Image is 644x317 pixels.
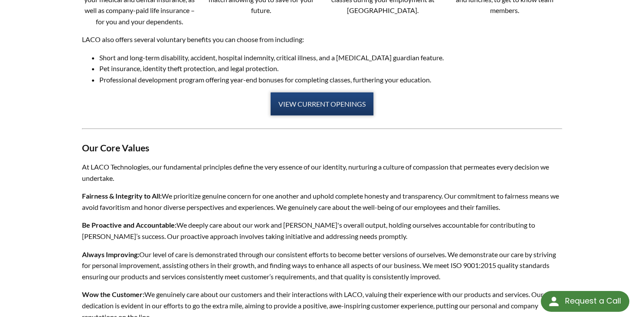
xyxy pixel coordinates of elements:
strong: Wow the Customer: [82,290,144,298]
p: At LACO Technologies, our fundamental principles define the very essence of our identity, nurturi... [82,161,562,183]
img: round button [547,294,561,308]
a: VIEW CURRENT OPENINGS [271,92,373,116]
p: We prioritize genuine concern for one another and uphold complete honesty and transparency. Our c... [82,190,562,212]
strong: Fairness & Integrity to All: [82,192,162,200]
p: We deeply care about our work and [PERSON_NAME]'s overall output, holding ourselves accountable f... [82,219,562,242]
h3: Our Core Values [82,142,562,154]
li: Short and long-term disability, accident, hospital indemnity, critical illness, and a [MEDICAL_DA... [99,52,562,63]
p: Our level of care is demonstrated through our consistent efforts to become better versions of our... [82,249,562,282]
div: Request a Call [565,291,621,311]
li: Pet insurance, identity theft protection, and legal protection. [99,63,562,74]
li: Professional development program offering year-end bonuses for completing classes, furthering you... [99,74,562,85]
strong: Be Proactive and Accountable: [82,221,177,229]
div: Request a Call [541,291,629,312]
p: LACO also offers several voluntary benefits you can choose from including: [82,34,562,45]
strong: Always Improving: [82,250,139,258]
